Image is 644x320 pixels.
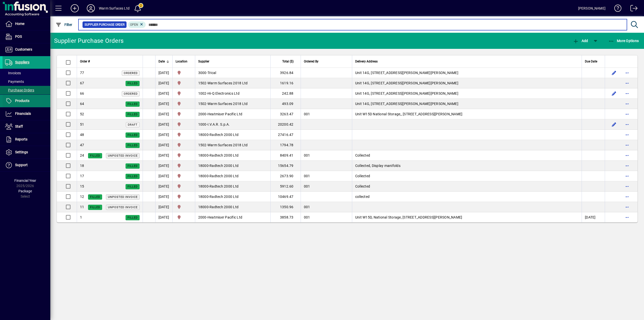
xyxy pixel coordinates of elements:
td: 3263.47 [270,109,301,119]
td: 3858.73 [270,212,301,222]
span: Radtech 2000 Ltd [210,184,238,188]
td: [DATE] [155,192,172,202]
button: More options [623,203,631,211]
span: 12 [80,195,84,199]
td: [DATE] [155,202,172,212]
td: 3926.84 [270,68,301,78]
span: 51 [80,122,84,126]
span: Purchase Orders [5,88,34,92]
mat-chip: Completion Status: Open [128,21,146,28]
span: 18000 [198,195,209,199]
div: Total ($) [274,59,298,64]
button: Filter [54,20,74,29]
button: Edit [610,69,618,77]
a: Financials [3,108,50,120]
span: Products [15,99,29,103]
span: 52 [80,112,84,116]
span: Pukekohe [176,111,192,117]
td: [DATE] [582,212,605,222]
span: 18000 [198,184,209,188]
span: Pukekohe [176,80,192,86]
td: 1350.96 [270,202,301,212]
td: [DATE] [155,99,172,109]
span: Suppliers [15,60,29,64]
button: Add [572,36,589,45]
div: Due Date [585,59,602,64]
a: Knowledge Base [611,1,622,17]
a: Staff [3,120,50,133]
td: [DATE] [155,181,172,192]
td: Collected [352,171,582,181]
span: Financial Year [14,179,36,183]
td: 5912.60 [270,181,301,192]
span: Payments [5,80,24,84]
span: Hi-Q Electronics Ltd [208,91,239,95]
td: 10469.47 [270,192,301,202]
a: POS [3,30,50,43]
td: 493.09 [270,99,301,109]
span: Pukekohe [176,173,192,179]
span: 1002 [198,91,207,95]
span: 18000 [198,153,209,157]
span: 1000 [198,122,207,126]
div: Supplier Purchase Orders [54,37,124,45]
span: Order # [80,59,90,64]
button: More Options [607,36,640,45]
td: Collected [352,150,582,161]
span: Pukekohe [176,204,192,210]
span: 67 [80,81,84,85]
span: 18000 [198,133,209,137]
span: Pukekohe [176,152,192,158]
span: 001 [304,215,310,219]
a: Settings [3,146,50,159]
span: Radtech 2000 Ltd [210,174,238,178]
span: 15 [80,184,84,188]
td: [DATE] [155,88,172,99]
span: UNPOSTED INVOICE [108,195,138,199]
td: [DATE] [155,109,172,119]
td: - [195,119,270,130]
span: 2000 [198,215,207,219]
a: Support [3,159,50,171]
span: Warm Surfaces 2018 Ltd [208,143,248,147]
span: Pukekohe [176,121,192,127]
span: Heatmiser Pacific Ltd [208,112,242,116]
span: Ordered By [304,59,318,64]
td: - [195,171,270,181]
td: Unit W15D, National Storage, [STREET_ADDRESS][PERSON_NAME] [352,212,582,222]
span: Filled [128,216,138,219]
span: Pukekohe [176,214,192,220]
div: Warm Surfaces Ltd [99,4,130,12]
a: Payments [3,77,50,86]
span: Heatmiser Pacific Ltd [208,215,242,219]
span: Staff [15,124,23,128]
div: Date [158,59,169,64]
span: Reports [15,137,27,141]
span: Package [18,189,32,193]
td: Collected [352,181,582,192]
span: Filled [128,175,138,178]
span: Filled [128,113,138,116]
span: Total ($) [282,59,294,64]
button: More options [623,141,631,149]
span: 3000 [198,71,207,75]
td: 15654.79 [270,161,301,171]
span: Financials [15,112,31,116]
td: - [195,181,270,192]
span: UNPOSTED INVOICE [108,154,138,157]
button: More options [623,151,631,159]
span: Filled [128,102,138,106]
span: 11 [80,205,84,209]
button: More options [623,69,631,77]
span: Pukekohe [176,142,192,148]
span: Support [15,163,28,167]
td: - [195,109,270,119]
span: Pukekohe [176,163,192,169]
span: UNPOSTED INVOICE [108,206,138,209]
a: Home [3,18,50,30]
td: Unit 14G, [STREET_ADDRESS][PERSON_NAME][PERSON_NAME] [352,68,582,78]
span: Open [130,23,138,26]
span: 18 [80,164,84,168]
span: I.V.A.R. S.p.A. [208,122,230,126]
span: Pukekohe [176,183,192,189]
